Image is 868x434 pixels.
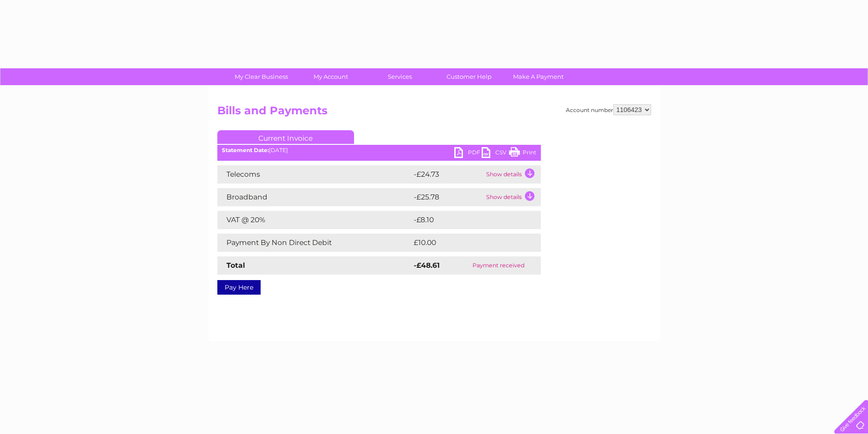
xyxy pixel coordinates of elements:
[509,147,536,160] a: Print
[411,165,484,184] td: -£24.73
[566,104,651,115] div: Account number
[217,130,354,144] a: Current Invoice
[217,211,411,229] td: VAT @ 20%
[224,68,299,85] a: My Clear Business
[217,147,541,153] div: [DATE]
[217,234,411,252] td: Payment By Non Direct Debit
[411,234,522,252] td: £10.00
[222,147,269,153] b: Statement Date:
[454,147,482,160] a: PDF
[217,280,261,295] a: Pay Here
[414,261,440,270] strong: -£48.61
[484,165,541,184] td: Show details
[457,256,540,275] td: Payment received
[217,104,651,122] h2: Bills and Payments
[431,68,507,85] a: Customer Help
[501,68,576,85] a: Make A Payment
[293,68,368,85] a: My Account
[411,188,484,206] td: -£25.78
[484,188,541,206] td: Show details
[226,261,245,270] strong: Total
[217,165,411,184] td: Telecoms
[217,188,411,206] td: Broadband
[362,68,437,85] a: Services
[411,211,521,229] td: -£8.10
[482,147,509,160] a: CSV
